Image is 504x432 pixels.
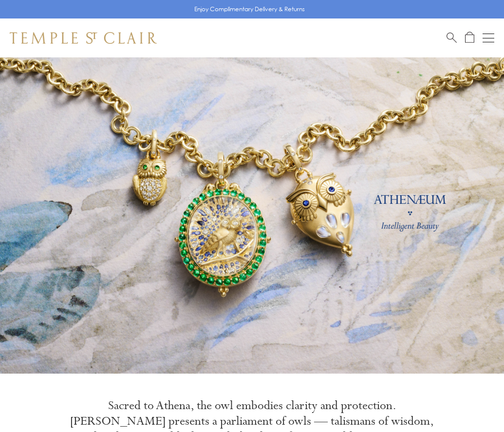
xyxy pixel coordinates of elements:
button: Open navigation [483,32,494,44]
a: Search [447,32,457,44]
img: Temple St. Clair [10,32,157,44]
a: Open Shopping Bag [465,32,474,44]
p: Enjoy Complimentary Delivery & Returns [194,4,305,14]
